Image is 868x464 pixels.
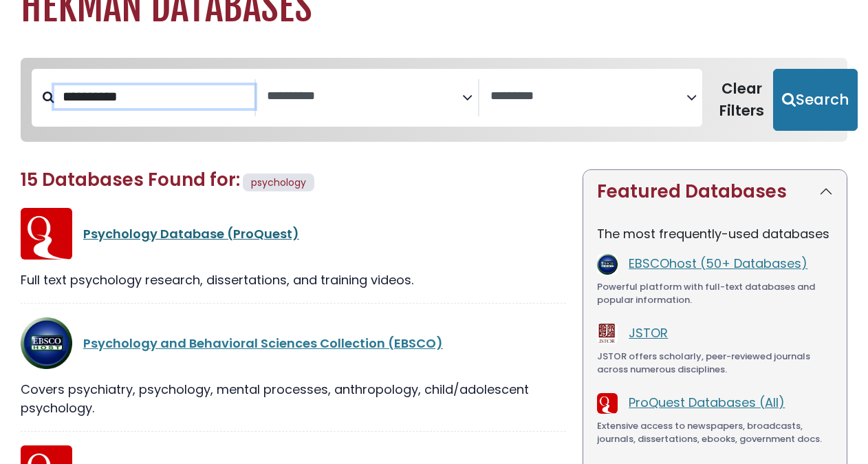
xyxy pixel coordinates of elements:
a: Psychology Database (ProQuest) [83,225,299,242]
span: psychology [251,176,306,189]
nav: Search filters [21,58,847,142]
div: JSTOR offers scholarly, peer-reviewed journals across numerous disciplines. [597,350,833,377]
div: Powerful platform with full-text databases and popular information. [597,280,833,307]
div: Covers psychiatry, psychology, mental processes, anthropology, child/adolescent psychology. [21,380,566,417]
button: Submit for Search Results [773,69,858,131]
a: ProQuest Databases (All) [629,394,785,411]
div: Extensive access to newspapers, broadcasts, journals, dissertations, ebooks, government docs. [597,419,833,446]
a: Psychology and Behavioral Sciences Collection (EBSCO) [83,335,443,352]
a: JSTOR [629,324,668,341]
div: Full text psychology research, dissertations, and training videos. [21,271,566,289]
textarea: Search [490,89,686,104]
a: EBSCOhost (50+ Databases) [629,255,807,272]
button: Featured Databases [583,170,847,213]
button: Clear Filters [710,69,773,131]
span: 15 Databases Found for: [21,167,240,192]
p: The most frequently-used databases [597,224,833,243]
textarea: Search [267,89,463,104]
input: Search database by title or keyword [54,85,254,108]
